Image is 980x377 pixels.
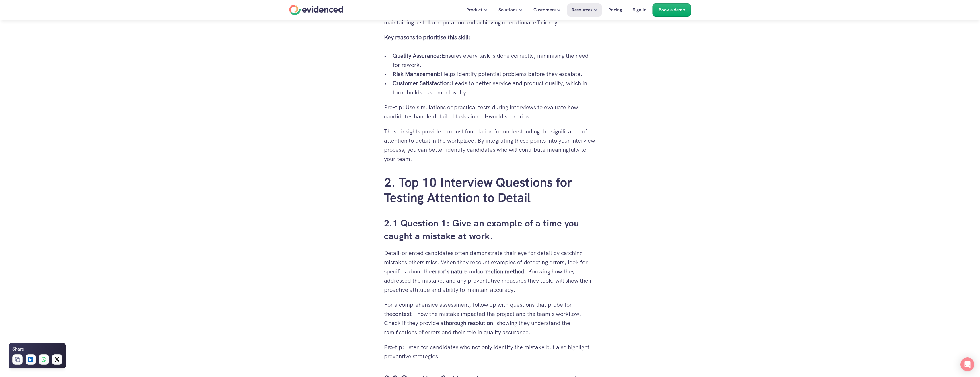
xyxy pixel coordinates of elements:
[384,175,596,205] h2: 2. Top 10 Interview Questions for Testing Attention to Detail
[444,319,493,327] strong: thorough resolution
[658,6,685,14] p: Book a demo
[289,5,343,15] a: Home
[477,268,525,275] strong: correction method
[393,52,441,59] strong: Quality Assurance:
[384,343,404,351] strong: Pro-tip:
[628,3,651,17] a: Sign In
[432,268,467,275] strong: error's nature
[653,3,691,17] a: Book a demo
[384,300,596,337] p: For a comprehensive assessment, follow up with questions that probe for the —how the mistake impa...
[384,217,596,243] h3: 2.1 Question 1: Give an example of a time you caught a mistake at work.
[393,69,596,79] p: Helps identify potential problems before they escalate.
[533,6,556,14] p: Customers
[633,6,646,14] p: Sign In
[498,6,517,14] p: Solutions
[384,343,596,361] p: Listen for candidates who not only identify the mistake but also highlight preventive strategies.
[393,51,596,69] p: Ensures every task is done correctly, minimising the need for rework.
[393,79,596,97] p: Leads to better service and product quality, which in turn, builds customer loyalty.
[393,79,452,87] strong: Customer Satisfaction:
[12,345,24,353] h6: Share
[392,310,412,318] strong: context
[384,103,596,121] p: Pro-tip: Use simulations or practical tests during interviews to evaluate how candidates handle d...
[384,248,596,294] p: Detail-oriented candidates often demonstrate their eye for detail by catching mistakes others mis...
[466,6,482,14] p: Product
[393,70,441,78] strong: Risk Management:
[960,357,974,371] div: Open Intercom Messenger
[572,6,592,14] p: Resources
[608,6,622,14] p: Pricing
[384,127,596,164] p: These insights provide a robust foundation for understanding the significance of attention to det...
[604,3,626,17] a: Pricing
